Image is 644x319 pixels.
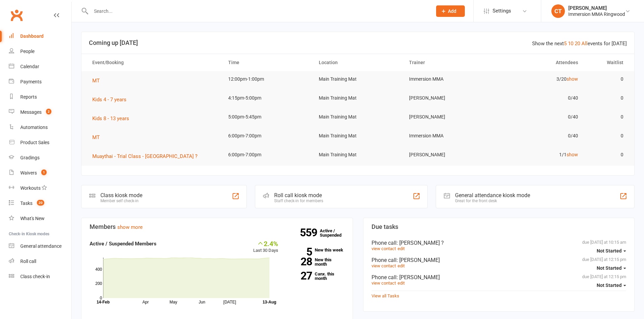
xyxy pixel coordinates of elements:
[455,198,530,203] div: Great for the front desk
[494,71,584,87] td: 3/20
[92,97,126,103] span: Kids 4 - 7 years
[222,54,313,71] th: Time
[9,165,71,181] a: Waivers 1
[564,41,567,47] a: 5
[567,76,578,82] a: show
[274,192,323,198] div: Roll call kiosk mode
[494,147,584,163] td: 1/1
[398,263,405,268] a: edit
[581,41,588,47] a: All
[86,54,222,71] th: Event/Booking
[403,90,494,106] td: [PERSON_NAME]
[300,228,320,238] strong: 559
[20,274,50,279] div: Class check-in
[372,257,626,263] div: Phone call
[584,90,629,106] td: 0
[41,169,47,175] span: 1
[92,77,104,85] button: MT
[9,105,71,120] a: Messages 2
[222,71,313,87] td: 12:00pm-1:00pm
[448,8,456,14] span: Add
[274,198,323,203] div: Staff check-in for members
[372,223,626,230] h3: Due tasks
[597,262,626,274] button: Not Started
[20,125,48,130] div: Automations
[313,90,403,106] td: Main Training Mat
[222,90,313,106] td: 4:15pm-5:00pm
[9,44,71,59] a: People
[493,3,511,19] span: Settings
[584,54,629,71] th: Waitlist
[288,247,312,257] strong: 5
[584,109,629,125] td: 0
[372,281,396,286] a: view contact
[455,192,530,198] div: General attendance kiosk mode
[597,265,622,271] span: Not Started
[20,170,37,176] div: Waivers
[20,185,41,191] div: Workouts
[551,4,565,18] div: CT
[575,41,580,47] a: 20
[9,135,71,150] a: Product Sales
[436,5,465,17] button: Add
[9,120,71,135] a: Automations
[313,71,403,87] td: Main Training Mat
[568,5,625,11] div: [PERSON_NAME]
[92,133,104,141] button: MT
[397,274,440,281] span: : [PERSON_NAME]
[372,274,626,281] div: Phone call
[20,79,42,84] div: Payments
[92,78,100,84] span: MT
[494,54,584,71] th: Attendees
[92,153,197,159] span: Muaythai - Trial Class - [GEOGRAPHIC_DATA] ?
[20,64,39,69] div: Calendar
[403,71,494,87] td: Immersion MMA
[288,272,344,281] a: 27Canx. this month
[403,128,494,144] td: Immersion MMA
[397,257,440,263] span: : [PERSON_NAME]
[567,152,578,157] a: show
[20,94,37,100] div: Reports
[100,192,142,198] div: Class kiosk mode
[597,248,622,254] span: Not Started
[372,263,396,268] a: view contact
[253,240,278,247] div: 2.4%
[372,293,399,298] a: View all Tasks
[9,254,71,269] a: Roll call
[568,41,573,47] a: 10
[20,140,49,145] div: Product Sales
[584,147,629,163] td: 0
[89,39,627,46] h3: Coming up [DATE]
[568,11,625,17] div: Immersion MMA Ringwood
[20,109,42,115] div: Messages
[372,240,626,246] div: Phone call
[222,109,313,125] td: 5:00pm-5:45pm
[20,243,62,249] div: General attendance
[89,6,427,16] input: Search...
[313,109,403,125] td: Main Training Mat
[597,245,626,257] button: Not Started
[494,128,584,144] td: 0/40
[20,216,45,221] div: What's New
[253,240,278,254] div: Last 30 Days
[92,96,131,104] button: Kids 4 - 7 years
[313,128,403,144] td: Main Training Mat
[90,223,344,230] h3: Members
[46,109,51,114] span: 2
[9,89,71,105] a: Reports
[9,211,71,226] a: What's New
[597,283,622,288] span: Not Started
[494,90,584,106] td: 0/40
[597,279,626,291] button: Not Started
[9,269,71,284] a: Class kiosk mode
[9,29,71,44] a: Dashboard
[222,147,313,163] td: 6:00pm-7:00pm
[494,109,584,125] td: 0/40
[397,240,444,246] span: : [PERSON_NAME] ?
[584,128,629,144] td: 0
[288,257,312,267] strong: 28
[92,115,129,122] span: Kids 8 - 13 years
[288,258,344,266] a: 28New this month
[398,246,405,251] a: edit
[9,181,71,196] a: Workouts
